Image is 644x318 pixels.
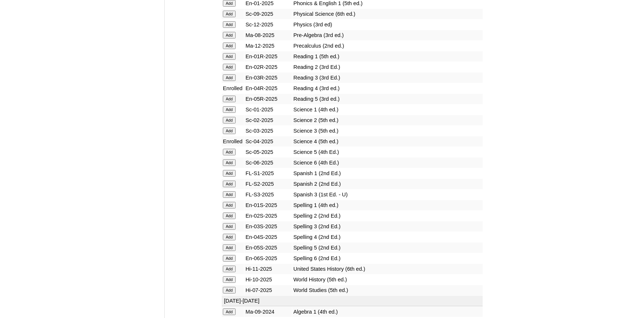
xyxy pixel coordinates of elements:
[223,276,236,283] input: Add
[292,136,483,147] td: Science 4 (5th ed.)
[292,232,483,242] td: Spelling 4 (2nd Ed.)
[292,307,483,317] td: Algebra 1 (4th ed.)
[244,115,292,125] td: Sc-02-2025
[244,243,292,253] td: En-05S-2025
[223,181,236,187] input: Add
[292,51,483,62] td: Reading 1 (5th ed.)
[223,202,236,208] input: Add
[292,147,483,157] td: Science 5 (4th Ed.)
[292,62,483,72] td: Reading 2 (3rd Ed.)
[223,21,236,28] input: Add
[244,221,292,232] td: En-03S-2025
[292,104,483,115] td: Science 1 (4th ed.)
[292,264,483,274] td: United States History (6th ed.)
[244,200,292,210] td: En-01S-2025
[244,126,292,136] td: Sc-03-2025
[292,168,483,178] td: Spanish 1 (2nd Ed.)
[223,74,236,81] input: Add
[244,41,292,51] td: Ma-12-2025
[244,147,292,157] td: Sc-05-2025
[244,211,292,221] td: En-02S-2025
[244,264,292,274] td: Hi-11-2025
[223,64,236,70] input: Add
[223,117,236,123] input: Add
[223,32,236,38] input: Add
[223,53,236,60] input: Add
[223,149,236,155] input: Add
[292,179,483,189] td: Spanish 2 (2nd Ed.)
[292,253,483,263] td: Spelling 6 (2nd Ed.)
[244,189,292,200] td: FL-S3-2025
[223,191,236,198] input: Add
[244,104,292,115] td: Sc-01-2025
[222,296,483,307] td: [DATE]-[DATE]
[292,243,483,253] td: Spelling 5 (2nd Ed.)
[244,9,292,19] td: Sc-09-2025
[292,83,483,93] td: Reading 4 (3rd ed.)
[222,136,244,147] td: Enrolled
[244,168,292,178] td: FL-S1-2025
[244,83,292,93] td: En-04R-2025
[244,232,292,242] td: En-04S-2025
[244,274,292,285] td: Hi-10-2025
[292,189,483,200] td: Spanish 3 (1st Ed. - U)
[223,287,236,293] input: Add
[244,30,292,40] td: Ma-08-2025
[292,115,483,125] td: Science 2 (5th ed.)
[223,308,236,315] input: Add
[223,159,236,166] input: Add
[244,19,292,30] td: Sc-12-2025
[223,234,236,240] input: Add
[244,51,292,62] td: En-01R-2025
[223,127,236,134] input: Add
[223,96,236,102] input: Add
[223,223,236,230] input: Add
[222,83,244,93] td: Enrolled
[244,253,292,263] td: En-06S-2025
[244,307,292,317] td: Ma-09-2024
[223,212,236,219] input: Add
[292,9,483,19] td: Physical Science (6th ed.)
[223,11,236,17] input: Add
[292,285,483,295] td: World Studies (5th ed.)
[292,41,483,51] td: Precalculus (2nd ed.)
[292,126,483,136] td: Science 3 (5th ed.)
[292,73,483,83] td: Reading 3 (3rd Ed.)
[244,285,292,295] td: Hi-07-2025
[244,179,292,189] td: FL-S2-2025
[292,211,483,221] td: Spelling 2 (2nd Ed.)
[223,266,236,272] input: Add
[292,200,483,210] td: Spelling 1 (4th ed.)
[223,170,236,177] input: Add
[244,73,292,83] td: En-03R-2025
[244,62,292,72] td: En-02R-2025
[244,158,292,168] td: Sc-06-2025
[244,136,292,147] td: Sc-04-2025
[292,30,483,40] td: Pre-Algebra (3rd ed.)
[292,158,483,168] td: Science 6 (4th Ed.)
[292,94,483,104] td: Reading 5 (3rd ed.)
[292,221,483,232] td: Spelling 3 (2nd Ed.)
[244,94,292,104] td: En-05R-2025
[223,106,236,113] input: Add
[223,42,236,49] input: Add
[292,274,483,285] td: World History (5th ed.)
[223,244,236,251] input: Add
[292,19,483,30] td: Physics (3rd ed)
[223,255,236,262] input: Add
